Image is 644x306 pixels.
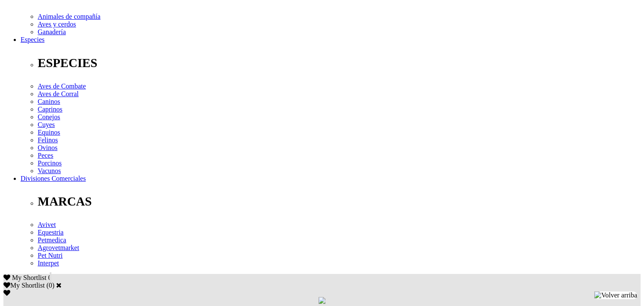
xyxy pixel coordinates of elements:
[38,113,60,121] a: Conejos
[38,13,101,20] a: Animales de compañía
[38,167,61,174] a: Vacunos
[38,152,53,159] a: Peces
[38,229,63,236] a: Equestria
[38,221,56,228] a: Avivet
[46,282,54,289] span: ( )
[49,282,52,289] label: 0
[38,129,60,136] a: Equinos
[38,259,59,267] a: Interpet
[3,282,45,289] label: My Shortlist
[38,98,60,105] a: Caninos
[38,194,641,209] p: MARCAS
[38,56,641,70] p: ESPECIES
[38,236,66,244] a: Petmedica
[38,121,55,128] a: Cuyes
[56,282,62,288] a: Cerrar
[38,244,79,251] a: Agrovetmarket
[319,297,325,304] img: loading.gif
[594,291,637,299] img: Volver arriba
[48,274,51,281] span: 0
[38,136,58,144] a: Felinos
[38,82,86,90] a: Aves de Combate
[38,252,63,259] a: Pet Nutri
[21,36,45,43] a: Especies
[38,21,76,28] a: Aves y cerdos
[38,144,57,151] a: Ovinos
[21,175,86,182] a: Divisiones Comerciales
[38,28,66,35] a: Ganadería
[38,159,62,167] a: Porcinos
[38,90,79,97] a: Aves de Corral
[12,274,46,281] span: My Shortlist
[38,106,63,113] a: Caprinos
